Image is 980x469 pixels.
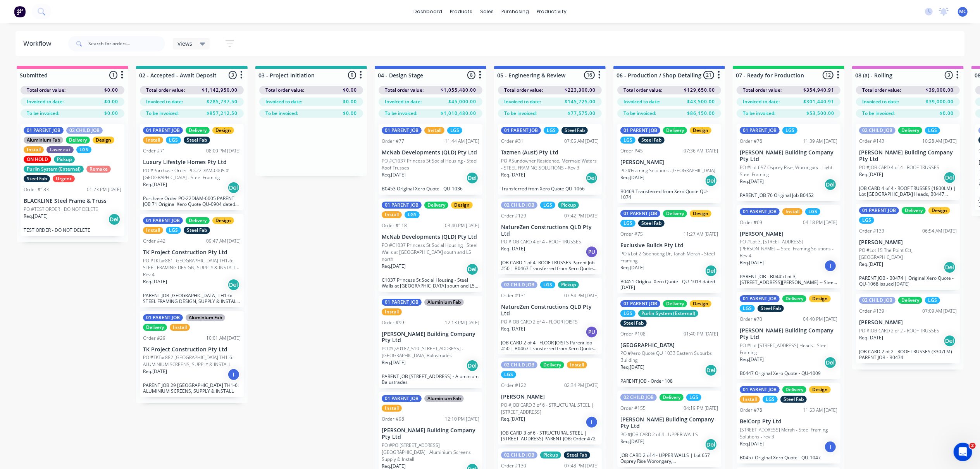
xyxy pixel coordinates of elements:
div: 02 CHILD JOB [859,297,896,304]
p: PO #Lot 2 Goenoeng Dr, Tanah Merah - Steel Framing [620,250,718,264]
div: I [824,441,837,453]
p: JOB CARD 4 of 4 - ROOF TRUSSES (1800LM) | Lot [GEOGRAPHIC_DATA] Heads, B0447 Original Xero Quote ... [859,185,957,197]
div: Order #133 [859,228,884,234]
p: TEST ORDER - DO NOT DELETE [24,227,121,233]
p: PO #JOB CARD 3 of 6 - STRUCTURAL STEEL | [STREET_ADDRESS] [501,402,599,416]
div: 01 PARENT JOBDeliveryDesignInstallLGSSteel FabOrder #7811:53 AM [DATE]BelCorp Pty Ltd[STREET_ADDR... [737,383,840,464]
div: Install [567,361,587,368]
div: Steel Fab [184,137,210,144]
div: Delivery [186,217,210,224]
div: Order #76 [740,138,762,145]
div: Steel Fab [758,305,784,312]
div: 02 CHILD JOB [620,394,657,401]
div: Del [466,263,479,276]
div: products [446,6,476,17]
div: Design [212,217,234,224]
div: PU [586,326,598,338]
p: PARENT JOB - Order 108 [620,378,718,384]
div: LGS [540,202,555,209]
div: Pickup [54,156,75,163]
p: JOB CARD 1 of 4 -ROOF TRUSSES Parent Job #50 | B0467 Transferred from Xero Quote QU-1063 [501,260,599,271]
div: 01 PARENT JOB [382,299,422,306]
div: 12:10 PM [DATE] [445,416,479,423]
p: [PERSON_NAME] Building Company Pty Ltd [382,427,479,440]
div: Delivery [660,394,684,401]
div: Design [212,127,234,134]
div: Steel Fab [620,320,647,327]
p: Req. [DATE] [859,261,883,268]
p: JOB CARD 3 of 6 - STRUCTURAL STEEL | [STREET_ADDRESS] PARENT JOB: Order #72 [501,430,599,442]
div: Install [24,146,44,153]
div: Order #131 [501,292,526,299]
div: 01 PARENT JOB [501,127,541,134]
div: 10:01 AM [DATE] [206,335,241,342]
p: PARENT JOB 29 [GEOGRAPHIC_DATA] TH1-6: ALUMINIUM SCREENS, SUPPLY & INSTALL [143,382,241,394]
div: Order #139 [859,308,884,315]
p: PO #JOB CARD 4 of 4 - ROOF TRUSSES [859,164,939,171]
div: Urgent [53,175,75,182]
p: PO #JOB CARD 2 of 2 - ROOF TRUSSES [859,327,939,334]
div: Del [108,213,121,226]
p: Luxury Lifestyle Homes Pty Ltd [143,159,241,166]
p: Tazmen (Aust) Pty Ltd [501,149,599,156]
div: Install [782,208,803,215]
div: Install [143,137,163,144]
p: Req. [DATE] [143,181,167,188]
div: 02 CHILD JOB [501,281,537,288]
div: Del [705,438,717,451]
div: 01 PARENT JOB02 CHILD JOBAluminium FabDeliveryDesignInstallLaser cutLGSON HOLDPickupPurlin System... [21,124,124,236]
div: LGS [740,305,755,312]
div: LGS [540,281,555,288]
div: LGS [620,220,636,227]
div: 07:05 AM [DATE] [564,138,599,145]
div: 04:40 PM [DATE] [803,316,837,323]
div: LGS [859,217,874,224]
div: 04:19 PM [DATE] [684,405,718,412]
div: 01 PARENT JOB [740,386,780,393]
p: Req. [DATE] [740,440,764,447]
p: PARENT JOB - B0474 | Original Xero Quote - QU-1068 issued [DATE] [859,275,957,287]
div: 11:44 AM [DATE] [445,138,479,145]
div: Del [586,172,598,184]
p: Req. [DATE] [620,174,644,181]
div: Del [705,175,717,187]
div: Design [690,127,711,134]
div: Del [466,359,479,372]
div: Delivery [66,137,90,144]
p: PARENT JOB - B0445 Lot 3, [STREET_ADDRESS][PERSON_NAME] -- Steel Framing Solutions - Rev 4 [740,274,837,285]
div: Delivery [663,210,687,217]
div: Design [451,202,473,209]
div: 02:34 PM [DATE] [564,382,599,389]
div: Delivery [663,127,687,134]
div: 02 CHILD JOB [501,361,537,368]
div: LGS [620,310,636,317]
p: Req. [DATE] [620,438,644,445]
div: 07:42 PM [DATE] [564,212,599,219]
p: PARENT JOB [STREET_ADDRESS] - Aluminium Balustrades [382,373,479,385]
div: Install [740,396,760,403]
p: Req. [DATE] [501,416,525,423]
div: Design [809,295,831,302]
div: Del [944,335,956,347]
div: Del [466,172,479,184]
p: [PERSON_NAME] Building Company Pty Ltd [859,149,957,163]
p: PARENT JOB [GEOGRAPHIC_DATA] TH1-6: STEEL FRAMING DESIGN, SUPPLY & INSTALL Rev 4 [143,293,241,304]
input: Search for orders... [88,36,165,51]
p: [PERSON_NAME] [859,239,957,246]
div: 06:54 AM [DATE] [922,228,957,234]
span: MC [959,8,966,15]
div: Order #108 [620,330,646,337]
p: Req. [DATE] [740,356,764,363]
div: 02 CHILD JOB [859,127,896,134]
p: [PERSON_NAME] Building Company Pty Ltd [740,327,837,341]
div: Delivery [898,127,922,134]
div: LGS [501,371,516,378]
div: Purlin System (External) [24,166,84,173]
div: 12:13 PM [DATE] [445,319,479,326]
div: Steel Fab [638,220,665,227]
div: Design [93,137,114,144]
div: Order #75 [620,231,643,238]
div: Steel Fab [24,175,50,182]
div: Order #99 [382,319,404,326]
div: 01:23 PM [DATE] [87,186,121,193]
